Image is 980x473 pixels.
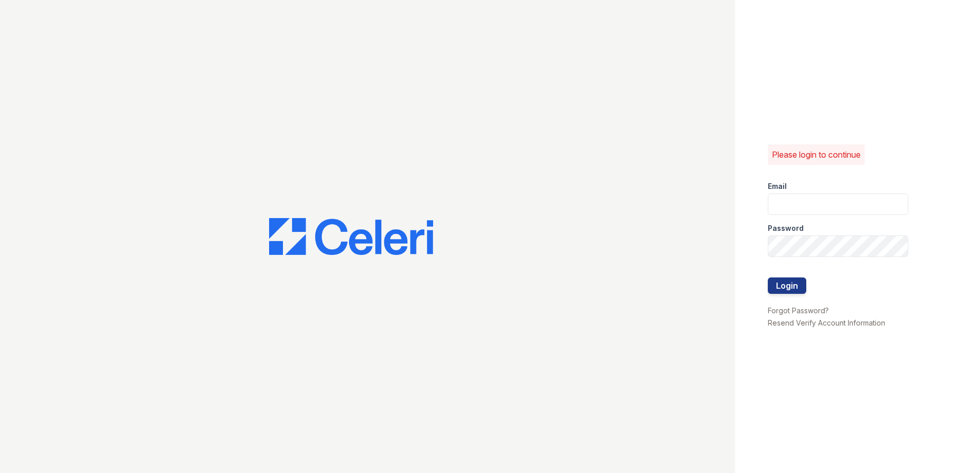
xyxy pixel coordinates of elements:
label: Password [768,223,804,233]
a: Resend Verify Account Information [768,318,885,327]
p: Please login to continue [772,148,861,161]
label: Email [768,181,787,191]
img: CE_Logo_Blue-a8612792a0a2168367f1c8372b55b34899dd931a85d93a1a3d3e32e68fde9ad4.png [269,218,433,255]
button: Login [768,277,806,294]
a: Forgot Password? [768,306,829,315]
